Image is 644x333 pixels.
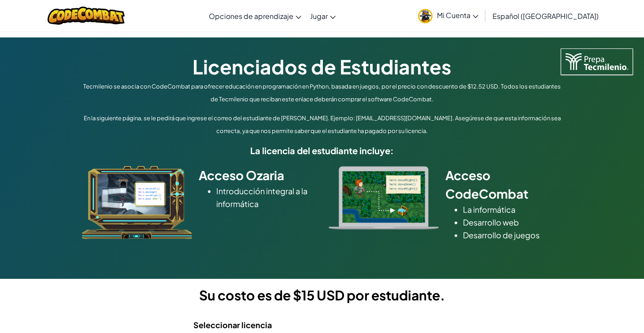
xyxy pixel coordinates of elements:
font: Español ([GEOGRAPHIC_DATA]) [492,11,599,21]
a: Opciones de aprendizaje [204,4,306,28]
font: Tecmilenio se asocia con CodeCombat para ofrecer educación en programación en Python, basada en j... [83,83,561,103]
font: La licencia del estudiante incluye: [250,145,394,156]
font: Opciones de aprendizaje [209,11,293,21]
font: Acceso CodeCombat [445,167,529,201]
img: ozaria_acodus.png [82,166,192,239]
font: Mi Cuenta [437,11,470,20]
img: avatar [418,9,433,23]
font: Seleccionar licencia [193,320,272,330]
font: La informática [463,204,515,215]
img: Logotipo de Tecmilenio [561,48,633,75]
img: type_real_code.png [329,166,439,229]
font: Jugar [310,11,328,21]
a: Jugar [306,4,340,28]
font: Licenciados de Estudiantes [192,54,452,79]
a: Mi Cuenta [414,2,483,30]
font: En la siguiente página, se le pedirá que ingrese el correo del estudiante de [PERSON_NAME]. Ejemp... [84,115,561,134]
font: Su costo es de $15 USD por estudiante. [199,287,445,303]
font: Desarrollo web [463,217,519,227]
font: Introducción integral a la informática [216,186,307,209]
font: Desarrollo de juegos [463,230,540,240]
font: Acceso Ozaria [199,167,284,183]
img: Logotipo de CodeCombat [48,7,125,25]
a: Español ([GEOGRAPHIC_DATA]) [488,4,603,28]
